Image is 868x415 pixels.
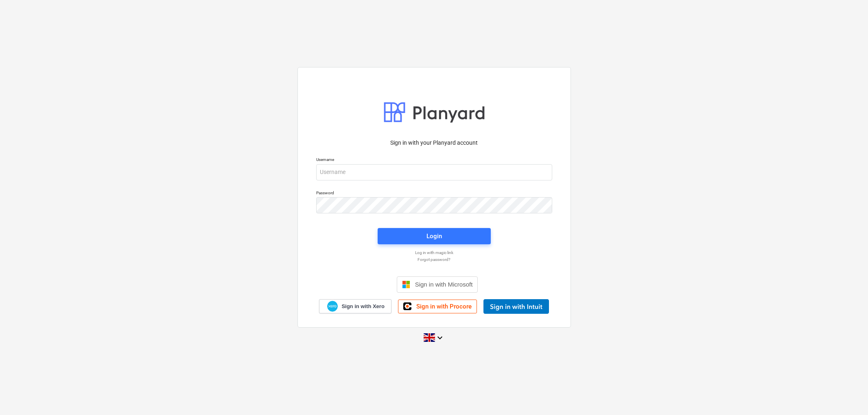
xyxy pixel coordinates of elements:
[398,300,477,313] a: Sign in with Procore
[415,281,473,288] span: Sign in with Microsoft
[378,228,491,244] button: Login
[435,333,445,343] i: keyboard_arrow_down
[327,301,338,312] img: Xero logo
[416,303,472,310] span: Sign in with Procore
[312,250,556,255] a: Log in with magic link
[316,164,552,180] input: Username
[312,257,556,262] a: Forgot password?
[316,190,552,197] p: Password
[402,280,410,289] img: Microsoft logo
[426,231,442,241] div: Login
[319,299,391,313] a: Sign in with Xero
[316,139,552,147] p: Sign in with your Planyard account
[341,303,384,310] span: Sign in with Xero
[316,157,552,164] p: Username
